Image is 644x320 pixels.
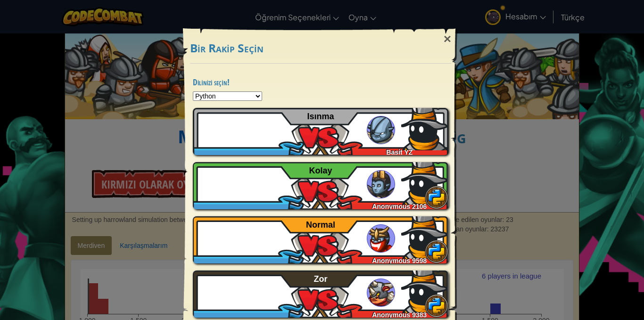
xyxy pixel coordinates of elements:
[367,279,395,307] img: ogres_ladder_hard.png
[314,274,328,284] span: Zor
[193,216,448,263] a: Anonymous 9598
[401,157,448,205] img: 8cKsFOAAAABklEQVQDAHoPNsSsqft3AAAAAElFTkSuQmCC
[193,108,448,155] a: Basit YZ
[401,266,448,313] img: 8cKsFOAAAABklEQVQDAHoPNsSsqft3AAAAAElFTkSuQmCC
[372,257,427,264] span: Anonymous 9598
[193,162,448,209] a: Anonymous 2106
[372,203,427,210] span: Anonymous 2106
[372,311,427,319] span: Anonymous 9383
[401,103,448,150] img: 8cKsFOAAAABklEQVQDAHoPNsSsqft3AAAAAElFTkSuQmCC
[401,212,448,259] img: 8cKsFOAAAABklEQVQDAHoPNsSsqft3AAAAAElFTkSuQmCC
[190,42,451,55] h3: Bir Rakip Seçin
[307,112,334,121] span: Isınma
[306,220,335,230] span: Normal
[367,224,395,253] img: ogres_ladder_medium.png
[367,116,395,144] img: ogres_ladder_tutorial.png
[367,170,395,198] img: ogres_ladder_easy.png
[6,7,68,14] span: Hi. Need any help?
[193,78,448,87] h4: Dilinizi seçin!
[309,166,332,175] span: Kolay
[437,25,458,53] div: ×
[386,148,413,156] span: Basit YZ
[193,271,448,318] a: Anonymous 9383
